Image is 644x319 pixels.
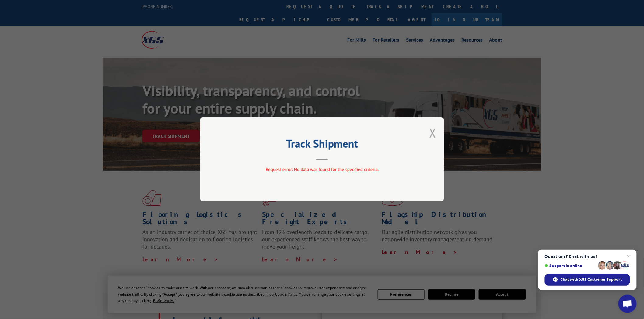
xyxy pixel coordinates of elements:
button: Close modal [429,125,436,141]
span: Chat with XGS Customer Support [545,274,630,286]
span: Request error: No data was found for the specified criteria. [266,167,379,173]
a: Open chat [618,295,637,313]
span: Support is online [545,263,596,268]
h2: Track Shipment [231,139,413,151]
span: Questions? Chat with us! [545,254,630,259]
span: Chat with XGS Customer Support [561,277,622,282]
